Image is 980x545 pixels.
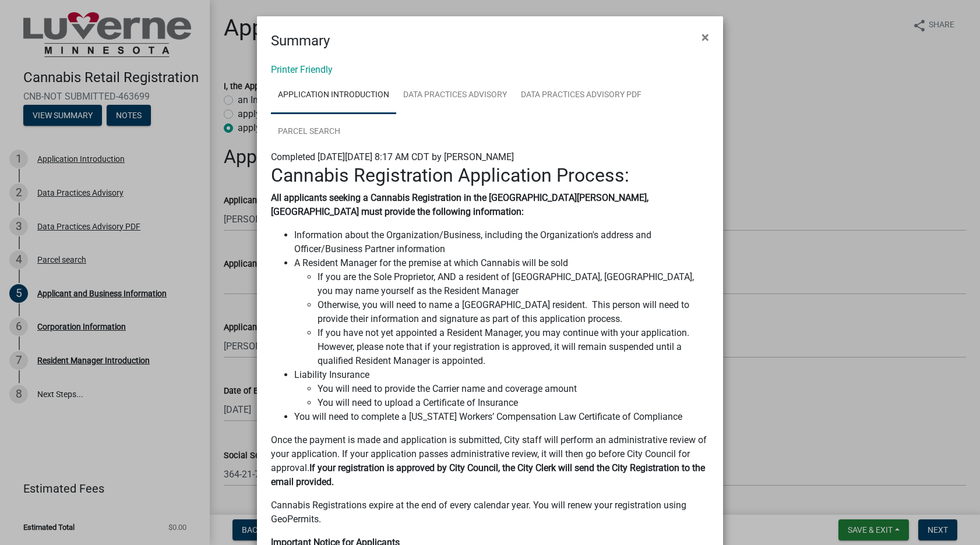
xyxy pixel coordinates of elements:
li: If you have not yet appointed a Resident Manager, you may continue with your application. However... [318,326,709,368]
li: You will need to provide the Carrier name and coverage amount [318,382,709,396]
a: Data Practices Advisory PDF [514,77,648,114]
p: Once the payment is made and application is submitted, City staff will perform an administrative ... [271,433,709,489]
strong: If your registration is approved by City Council, the City Clerk will send the City Registration ... [271,462,705,487]
h2: Cannabis Registration Application Process: [271,164,709,186]
li: You will need to complete a [US_STATE] Workers’ Compensation Law Certificate of Compliance [294,410,709,424]
li: Liability Insurance [294,368,709,410]
button: Close [692,21,718,54]
strong: All applicants seeking a Cannabis Registration in the [GEOGRAPHIC_DATA][PERSON_NAME], [GEOGRAPHIC... [271,192,648,217]
span: Completed [DATE][DATE] 8:17 AM CDT by [PERSON_NAME] [271,151,514,162]
li: Otherwise, you will need to name a [GEOGRAPHIC_DATA] resident. This person will need to provide t... [318,298,709,326]
span: × [701,29,709,45]
p: Cannabis Registrations expire at the end of every calendar year. You will renew your registration... [271,498,709,526]
li: You will need to upload a Certificate of Insurance [318,396,709,410]
a: Application Introduction [271,77,396,114]
li: A Resident Manager for the premise at which Cannabis will be sold [294,256,709,368]
h4: Summary [271,30,330,51]
a: Parcel search [271,114,347,151]
li: If you are the Sole Proprietor, AND a resident of [GEOGRAPHIC_DATA], [GEOGRAPHIC_DATA], you may n... [318,270,709,298]
a: Data Practices Advisory [396,77,514,114]
a: Printer Friendly [271,64,333,75]
li: Information about the Organization/Business, including the Organization's address and Officer/Bus... [294,228,709,256]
